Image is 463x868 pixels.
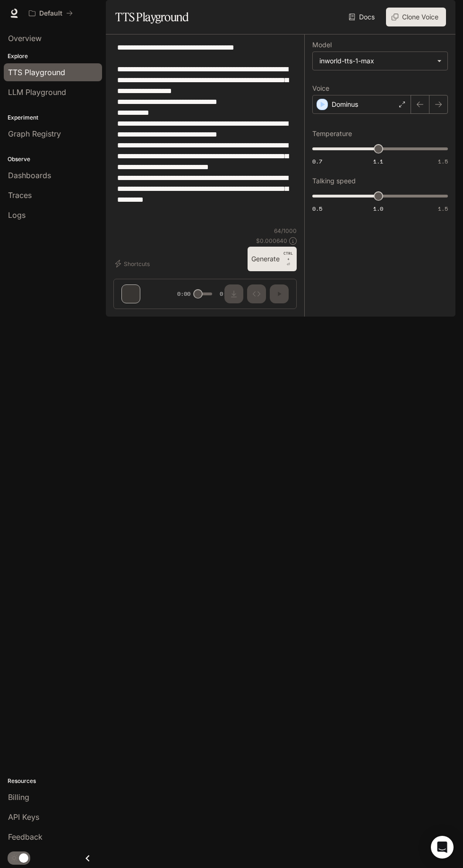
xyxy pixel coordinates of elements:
button: Shortcuts [113,256,154,271]
p: Default [39,9,62,17]
p: Temperature [312,130,352,137]
span: 0.7 [312,157,322,165]
button: GenerateCTRL +⏎ [248,247,297,271]
button: Clone Voice [386,8,446,26]
p: Dominus [332,100,358,109]
span: 1.0 [373,205,383,213]
p: Voice [312,85,329,92]
p: Talking speed [312,178,356,184]
h1: TTS Playground [115,8,189,26]
a: Docs [347,8,378,26]
div: inworld-tts-1-max [313,52,447,70]
span: 1.5 [438,205,448,213]
p: CTRL + [283,250,293,262]
p: ⏎ [283,250,293,267]
p: Model [312,42,332,48]
button: All workspaces [25,4,77,23]
span: 1.5 [438,157,448,165]
span: 0.5 [312,205,322,213]
div: Open Intercom Messenger [431,836,454,859]
span: 1.1 [373,157,383,165]
div: inworld-tts-1-max [319,56,432,66]
p: $ 0.000640 [256,237,287,245]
